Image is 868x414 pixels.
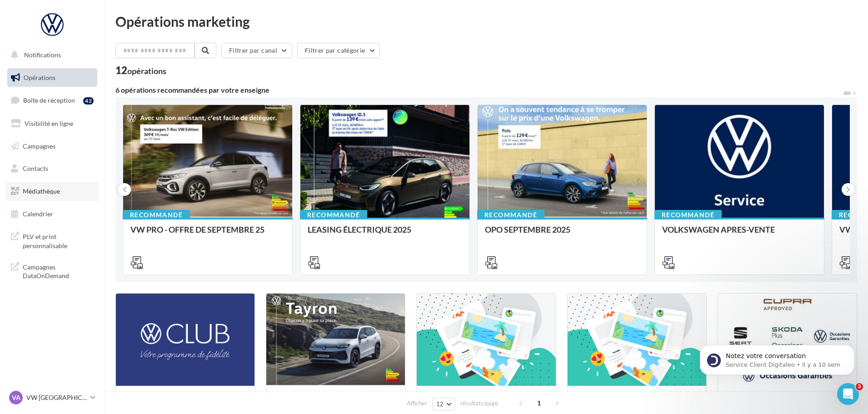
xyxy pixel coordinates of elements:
button: Notifications [5,45,95,65]
a: Campagnes DataOnDemand [5,257,99,284]
iframe: Intercom notifications message [686,326,868,389]
a: Visibilité en ligne [5,114,99,133]
div: opérations [127,67,166,75]
button: Filtrer par catégorie [297,43,380,58]
span: Opérations [24,74,55,81]
div: 6 opérations recommandées par votre enseigne [115,86,843,94]
a: VA VW [GEOGRAPHIC_DATA][PERSON_NAME] [7,389,97,406]
span: Boîte de réception [23,96,75,104]
a: Campagnes [5,137,99,156]
span: 1 [532,396,546,410]
span: Campagnes DataOnDemand [23,261,94,280]
span: 12 [436,400,444,408]
div: Recommandé [477,210,544,220]
span: Afficher [407,399,427,408]
button: Filtrer par canal [221,43,292,58]
span: Notifications [24,51,61,59]
a: Médiathèque [5,182,99,201]
div: 12 [115,65,166,75]
div: VOLKSWAGEN APRES-VENTE [662,225,817,243]
a: Boîte de réception42 [5,90,99,110]
p: VW [GEOGRAPHIC_DATA][PERSON_NAME] [26,393,87,402]
div: Recommandé [654,210,722,220]
span: VA [12,393,20,402]
span: Contacts [23,165,48,172]
iframe: Intercom live chat [837,383,859,405]
span: résultats/page [460,399,498,408]
span: Campagnes [23,142,55,150]
a: PLV et print personnalisable [5,227,99,254]
span: Médiathèque [23,187,60,195]
a: Opérations [5,68,99,87]
span: Calendrier [23,210,53,218]
span: PLV et print personnalisable [23,230,94,250]
div: OPO SEPTEMBRE 2025 [485,225,639,243]
div: LEASING ÉLECTRIQUE 2025 [308,225,462,243]
button: 12 [432,398,455,410]
div: 42 [83,97,94,105]
a: Contacts [5,159,99,178]
span: Visibilité en ligne [25,120,73,127]
div: Recommandé [300,210,367,220]
div: Opérations marketing [115,15,857,28]
div: Recommandé [123,210,190,220]
a: Calendrier [5,205,99,224]
div: VW PRO - OFFRE DE SEPTEMBRE 25 [130,225,285,243]
span: 3 [856,383,863,390]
